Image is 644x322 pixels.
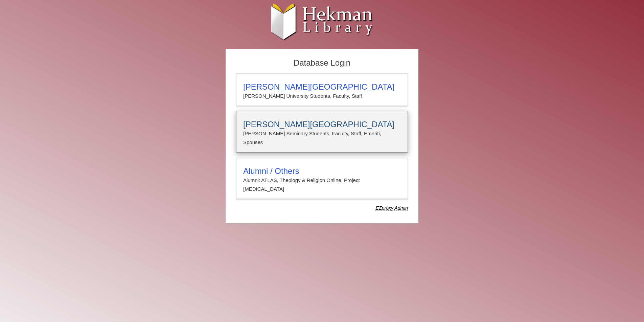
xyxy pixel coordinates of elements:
h3: [PERSON_NAME][GEOGRAPHIC_DATA] [243,82,401,92]
p: [PERSON_NAME] University Students, Faculty, Staff [243,92,401,100]
dfn: Use Alumni login [376,205,408,211]
h3: Alumni / Others [243,166,401,176]
p: Alumni: ATLAS, Theology & Religion Online, Project [MEDICAL_DATA] [243,176,401,194]
a: [PERSON_NAME][GEOGRAPHIC_DATA][PERSON_NAME] Seminary Students, Faculty, Staff, Emeriti, Spouses [236,111,408,153]
a: [PERSON_NAME][GEOGRAPHIC_DATA][PERSON_NAME] University Students, Faculty, Staff [236,73,408,106]
p: [PERSON_NAME] Seminary Students, Faculty, Staff, Emeriti, Spouses [243,129,401,147]
summary: Alumni / OthersAlumni: ATLAS, Theology & Religion Online, Project [MEDICAL_DATA] [243,166,401,194]
h2: Database Login [233,56,411,70]
h3: [PERSON_NAME][GEOGRAPHIC_DATA] [243,120,401,129]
